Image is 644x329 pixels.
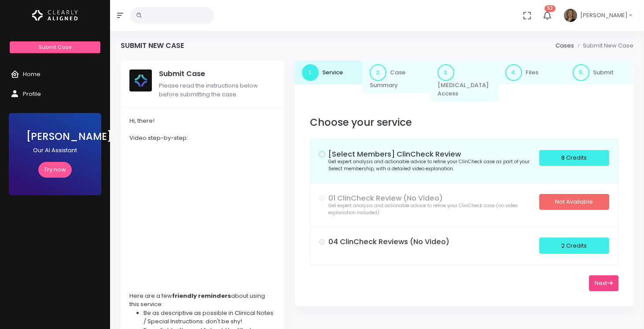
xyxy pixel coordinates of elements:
[23,70,40,78] span: Home
[295,61,363,84] a: 1.Service
[563,7,578,23] img: Header Avatar
[172,292,231,300] strong: friendly reminders
[539,238,609,254] div: 2 Credits
[539,150,609,166] div: 8 Credits
[574,41,633,50] li: Submit New Case
[498,61,566,84] a: 4.Files
[556,41,574,50] a: Cases
[10,41,100,53] a: Submit Case
[32,6,78,25] img: Logo Horizontal
[26,146,84,155] p: Our AI Assistant
[328,158,530,172] small: Get expert analysis and actionable advice to refine your ClinCheck case as part of your Select me...
[39,44,71,51] span: Submit Case
[580,11,628,20] span: [PERSON_NAME]
[302,64,319,81] span: 1.
[545,5,556,12] span: 52
[159,69,276,78] h5: Submit Case
[129,292,276,309] div: Here are a few about using this service:
[328,202,518,216] small: Get expert analysis and actionable advice to refine your ClinCheck case (no video explanation inc...
[121,41,184,50] h4: Submit New Case
[310,117,618,128] h3: Choose your service
[539,194,609,210] div: Not Available
[328,150,539,159] h5: [Select Members] ClinCheck Review
[38,162,72,178] a: Try now
[23,90,41,98] span: Profile
[573,64,589,81] span: 5.
[26,131,84,143] h3: [PERSON_NAME]
[159,81,258,99] span: Please read the instructions below before submitting the case.
[566,61,633,84] a: 5.Submit
[589,275,618,292] button: Next
[328,194,539,203] h5: 01 ClinCheck Review (No Video)
[505,64,522,81] span: 4.
[129,117,276,125] div: Hi, there!
[328,238,539,246] h5: 04 ClinCheck Reviews (No Video)
[431,61,498,102] a: 3.[MEDICAL_DATA] Access
[144,309,276,326] li: Be as descriptive as possible in Clinical Notes / Special Instructions: don't be shy!
[438,64,454,81] span: 3.
[370,64,386,81] span: 2.
[129,134,276,143] div: Video step-by-step:
[363,61,431,93] a: 2.Case Summary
